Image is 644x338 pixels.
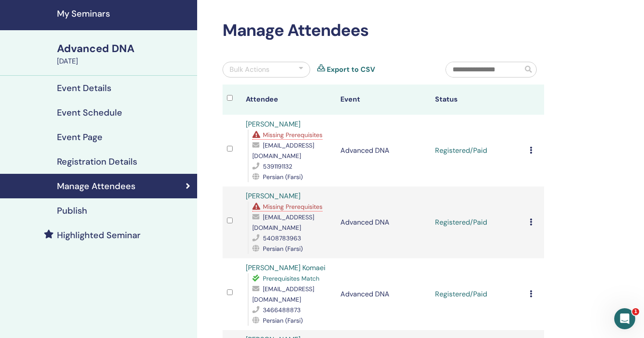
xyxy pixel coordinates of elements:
[57,205,87,216] h4: Publish
[263,306,301,314] span: 3466488873
[336,84,431,115] th: Event
[252,213,314,232] span: [EMAIL_ADDRESS][DOMAIN_NAME]
[252,141,314,160] span: [EMAIL_ADDRESS][DOMAIN_NAME]
[57,8,192,19] h4: My Seminars
[263,245,303,253] span: Persian (Farsi)
[57,107,122,118] h4: Event Schedule
[614,308,635,329] iframe: Intercom live chat
[246,120,301,129] a: [PERSON_NAME]
[263,203,322,211] span: Missing Prerequisites
[263,275,319,282] span: Prerequisites Match
[246,263,326,272] a: [PERSON_NAME] Komaei
[263,173,303,181] span: Persian (Farsi)
[57,132,103,142] h4: Event Page
[52,41,197,67] a: Advanced DNA[DATE]
[57,83,111,93] h4: Event Details
[230,64,269,75] div: Bulk Actions
[336,258,431,330] td: Advanced DNA
[327,64,375,75] a: Export to CSV
[57,41,192,56] div: Advanced DNA
[263,162,292,170] span: 5391191132
[263,131,322,139] span: Missing Prerequisites
[57,156,137,167] h4: Registration Details
[336,187,431,258] td: Advanced DNA
[252,285,314,303] span: [EMAIL_ADDRESS][DOMAIN_NAME]
[241,84,336,115] th: Attendee
[263,234,301,242] span: 5408783963
[57,181,135,191] h4: Manage Attendees
[336,115,431,187] td: Advanced DNA
[246,191,301,201] a: [PERSON_NAME]
[223,21,544,41] h2: Manage Attendees
[632,308,639,315] span: 1
[57,230,141,240] h4: Highlighted Seminar
[431,84,525,115] th: Status
[263,317,303,324] span: Persian (Farsi)
[57,56,192,67] div: [DATE]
